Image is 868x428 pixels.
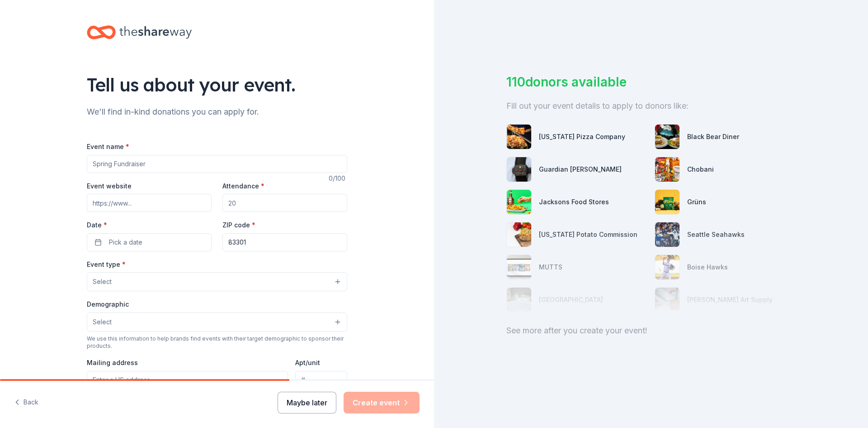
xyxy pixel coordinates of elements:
button: Back [14,393,38,412]
input: Enter a US address [87,371,288,389]
input: 12345 (U.S. only) [222,233,347,251]
label: Apt/unit [295,358,320,367]
div: Grüns [687,197,706,207]
img: photo for Grüns [655,190,679,214]
div: Fill out your event details to apply to donors like: [506,99,796,113]
img: photo for Chobani [655,157,679,182]
div: Tell us about your event. [87,72,347,97]
input: # [295,371,347,389]
button: Pick a date [87,233,212,251]
input: https://www... [87,194,212,212]
input: 20 [222,194,347,212]
img: photo for Jacksons Food Stores [507,190,531,214]
div: Chobani [687,164,714,175]
label: Attendance [222,182,264,191]
label: Event website [87,182,132,191]
img: photo for Guardian Angel Device [507,157,531,182]
span: Pick a date [109,237,142,248]
label: Date [87,221,212,230]
img: photo for Black Bear Diner [655,125,679,149]
label: Demographic [87,300,129,309]
input: Spring Fundraiser [87,155,347,173]
button: Maybe later [278,392,336,414]
div: See more after you create your event! [506,323,796,338]
label: ZIP code [222,221,255,230]
div: Black Bear Diner [687,131,739,142]
label: Mailing address [87,358,138,367]
div: Guardian [PERSON_NAME] [539,164,622,175]
div: 0 /100 [329,173,347,184]
div: [US_STATE] Pizza Company [539,131,625,142]
div: We use this information to help brands find events with their target demographic to sponsor their... [87,335,347,350]
button: Select [87,313,347,332]
div: We'll find in-kind donations you can apply for. [87,105,347,119]
label: Event type [87,260,126,269]
button: Select [87,272,347,291]
div: 110 donors available [506,72,796,91]
span: Select [93,276,112,287]
label: Event name [87,142,129,151]
img: photo for Idaho Pizza Company [507,125,531,149]
span: Select [93,317,112,327]
div: Jacksons Food Stores [539,197,609,207]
